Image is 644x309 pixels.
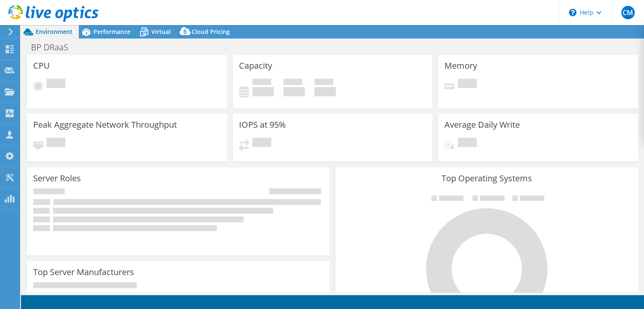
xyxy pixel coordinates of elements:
h3: IOPS at 95% [239,120,286,129]
h3: Peak Aggregate Network Throughput [33,120,177,129]
svg: \n [569,9,576,16]
span: Free [283,79,302,87]
h3: CPU [33,61,50,70]
span: Total [314,79,333,87]
span: Cloud Pricing [192,28,230,36]
h4: 0 GiB [283,87,305,96]
span: Pending [252,138,271,149]
h3: Server Roles [33,174,81,183]
span: Virtual [151,28,171,36]
h3: Memory [444,61,477,70]
span: Pending [458,138,477,149]
h4: 0 GiB [252,87,274,96]
span: Pending [458,79,477,90]
span: Pending [47,79,65,90]
span: Environment [36,28,73,36]
h3: Average Daily Write [444,120,520,129]
h3: Top Operating Systems [342,174,632,183]
span: Used [252,79,271,87]
h1: BP DRaaS [27,43,81,52]
h4: 0 GiB [314,87,336,96]
span: Pending [47,138,65,149]
h3: Top Server Manufacturers [33,268,134,277]
h3: Capacity [239,61,272,70]
span: CM [621,6,635,19]
span: Performance [93,28,130,36]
